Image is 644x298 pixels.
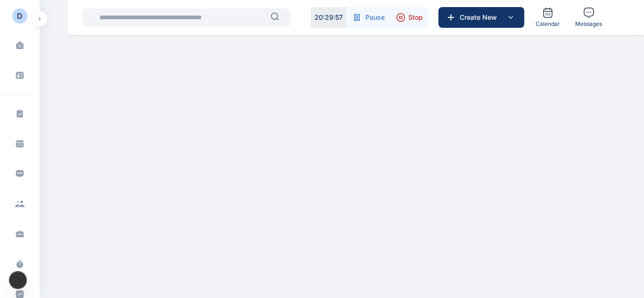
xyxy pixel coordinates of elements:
[17,10,23,22] div: D
[314,13,343,22] p: 20 : 29 : 57
[536,20,560,28] span: Calendar
[12,11,27,26] button: D
[438,7,524,28] button: Create New
[347,7,390,28] button: Pause
[456,13,505,22] span: Create New
[571,3,606,32] a: Messages
[390,7,429,28] button: Stop
[408,13,423,22] span: Stop
[575,20,602,28] span: Messages
[365,13,385,22] span: Pause
[532,3,564,32] a: Calendar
